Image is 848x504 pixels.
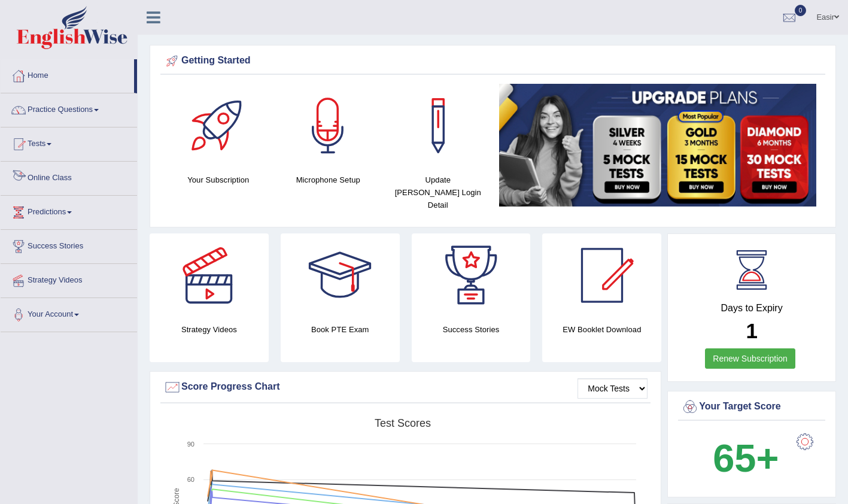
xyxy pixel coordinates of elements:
img: small5.jpg [499,84,817,207]
h4: Days to Expiry [681,303,822,314]
a: Tests [1,127,137,157]
a: Renew Subscription [705,348,795,369]
div: Your Target Score [681,398,822,416]
a: Strategy Videos [1,264,137,294]
text: 90 [187,441,194,448]
h4: EW Booklet Download [542,323,661,336]
div: Getting Started [163,52,822,70]
a: Predictions [1,196,137,226]
text: 60 [187,476,194,483]
tspan: Test scores [375,417,431,429]
a: Practice Questions [1,93,137,123]
a: Home [1,59,134,89]
h4: Success Stories [412,323,531,336]
div: Score Progress Chart [163,378,648,396]
h4: Book PTE Exam [281,323,400,336]
b: 65+ [713,436,779,480]
h4: Microphone Setup [279,174,378,186]
a: Success Stories [1,230,137,260]
h4: Strategy Videos [150,323,269,336]
a: Your Account [1,298,137,328]
b: 1 [746,319,757,342]
h4: Update [PERSON_NAME] Login Detail [389,174,487,211]
span: 0 [795,5,807,16]
a: Online Class [1,162,137,192]
h4: Your Subscription [169,174,268,186]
